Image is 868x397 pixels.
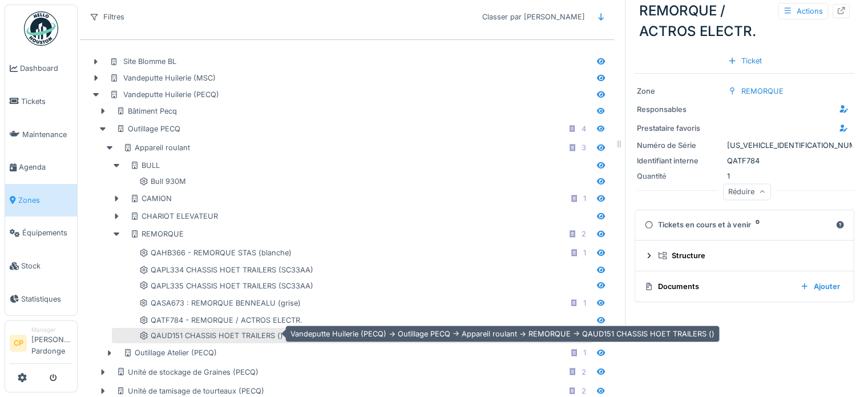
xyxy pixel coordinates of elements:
summary: DocumentsAjouter [640,276,849,297]
a: Équipements [5,216,77,250]
div: Outillage Atelier (PECQ) [123,347,217,358]
div: Bull 930M [139,176,186,187]
div: Quantité [637,171,722,182]
div: Ticket [723,53,766,69]
span: Dashboard [20,63,72,74]
div: Responsables [637,104,722,115]
span: Tickets [21,96,72,107]
span: Stock [21,260,72,271]
div: 1 [583,298,586,308]
div: Vandeputte Huilerie (PECQ) -> Outillage PECQ -> Appareil roulant -> REMORQUE -> QAUD151 CHASSIS H... [285,326,720,342]
a: Stock [5,250,77,283]
div: REMORQUE [130,228,184,239]
div: Vandeputte Huilerie (PECQ) [110,89,219,100]
div: [US_VEHICLE_IDENTIFICATION_NUMBER]-01 [637,140,852,151]
div: 1 [583,247,586,258]
summary: Tickets en cours et à venir0 [640,215,849,236]
span: Statistiques [21,294,72,304]
a: Dashboard [5,52,77,85]
div: 2 [582,386,586,396]
div: 4 [582,123,586,134]
a: Agenda [5,151,77,184]
div: Bâtiment Pecq [116,106,177,117]
div: REMORQUE [741,86,784,97]
span: Agenda [19,162,72,173]
div: QAPL335 CHASSIS HOET TRAILERS (SC33AA) [139,280,313,291]
a: Maintenance [5,118,77,151]
div: QATF784 - REMORQUE / ACTROS ELECTR. [139,315,302,326]
li: [PERSON_NAME] Pardonge [31,326,72,361]
div: Réduire [723,184,771,200]
div: Manager [31,326,72,334]
div: Unité de stockage de Graines (PECQ) [116,367,259,378]
div: 1 [637,171,852,182]
div: Ajouter [796,279,845,294]
div: Vandeputte Huilerie (MSC) [110,73,216,83]
div: CAMION [130,193,172,204]
div: QAHB366 - REMORQUE STAS (blanche) [139,247,292,258]
div: Outillage PECQ [116,123,180,134]
div: 2 [582,367,586,378]
div: Filtres [84,9,130,25]
div: 1 [583,193,586,204]
div: Numéro de Série [637,140,722,151]
div: QAPL334 CHASSIS HOET TRAILERS (SC33AA) [139,264,313,275]
div: Unité de tamisage de tourteaux (PECQ) [116,386,264,396]
div: Identifiant interne [637,155,722,166]
div: Site Blomme BL [110,56,176,67]
a: Zones [5,184,77,217]
div: Classer par [PERSON_NAME] [477,9,590,25]
summary: Structure [640,245,849,266]
div: 2 [582,228,586,239]
span: Maintenance [22,129,72,140]
img: Badge_color-CXgf-gQk.svg [24,11,58,46]
div: 3 [582,142,586,153]
div: QAUD151 CHASSIS HOET TRAILERS () [139,330,283,341]
span: Équipements [22,227,72,238]
div: Appareil roulant [123,142,190,153]
a: Statistiques [5,282,77,315]
div: QATF784 [637,155,852,166]
li: CP [10,335,27,352]
div: Actions [778,3,828,19]
div: Zone [637,86,722,97]
div: BULL [130,160,160,171]
div: Structure [658,250,840,261]
div: Prestataire favoris [637,123,722,134]
a: Tickets [5,85,77,118]
div: CHARIOT ELEVATEUR [130,211,218,222]
div: QASA673 : REMORQUE BENNEALU (grise) [139,298,301,308]
div: Tickets en cours et à venir [644,219,831,230]
div: Documents [644,281,791,292]
div: 1 [583,347,586,358]
span: Zones [18,195,72,206]
a: CP Manager[PERSON_NAME] Pardonge [10,326,72,364]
